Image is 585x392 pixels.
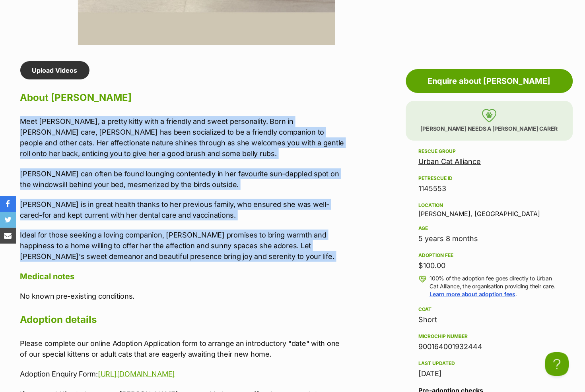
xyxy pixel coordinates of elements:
a: Urban Cat Alliance [419,157,481,166]
p: No known pre-existing conditions. [20,291,349,301]
div: Coat [419,306,560,313]
div: PetRescue ID [419,175,560,182]
img: foster-care-31f2a1ccfb079a48fc4dc6d2a002ce68c6d2b76c7ccb9e0da61f6cd5abbf869a.svg [482,109,497,122]
p: Meet [PERSON_NAME], a pretty kitty with a friendly and sweet personality. Born in [PERSON_NAME] c... [20,116,349,159]
p: [PERSON_NAME] is in great health thanks to her previous family, who ensured she was well-cared-fo... [20,199,349,220]
div: Age [419,225,560,232]
p: Ideal for those seeking a loving companion, [PERSON_NAME] promises to bring warmth and happiness ... [20,230,349,262]
div: Location [419,202,560,209]
a: Learn more about adoption fees [430,291,516,297]
div: 900164001932444 [419,341,560,352]
iframe: Help Scout Beacon - Open [545,352,569,376]
div: 1145553 [419,183,560,194]
p: [PERSON_NAME] needs a [PERSON_NAME] carer [406,101,573,141]
div: Adoption fee [419,252,560,259]
p: Adoption Enquiry Form: [20,369,349,379]
p: [PERSON_NAME] can often be found lounging contentedly in her favourite sun-dappled spot on the wi... [20,168,349,190]
a: Upload Videos [20,61,89,79]
div: Last updated [419,360,560,367]
h2: Adoption details [20,311,349,328]
p: Please complete our online Adoption Application form to arrange an introductory "date" with one o... [20,338,349,359]
p: 100% of the adoption fee goes directly to Urban Cat Alliance, the organisation providing their ca... [430,274,560,298]
h4: Medical notes [20,271,349,282]
a: Enquire about [PERSON_NAME] [406,69,573,93]
div: 5 years 8 months [419,233,560,244]
h2: About [PERSON_NAME] [20,89,349,106]
div: Short [419,314,560,325]
div: $100.00 [419,260,560,271]
div: [DATE] [419,368,560,379]
div: Microchip number [419,333,560,340]
div: [PERSON_NAME], [GEOGRAPHIC_DATA] [419,201,560,217]
div: Rescue group [419,148,560,154]
a: [URL][DOMAIN_NAME] [98,370,175,378]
